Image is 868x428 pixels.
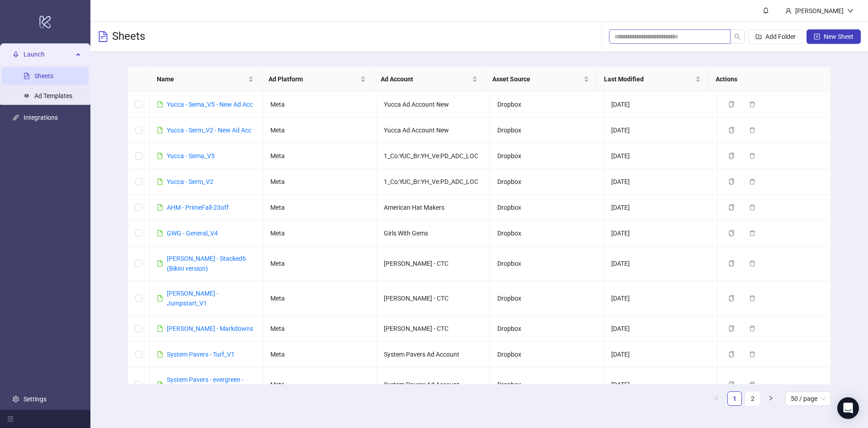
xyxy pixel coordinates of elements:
[604,316,717,342] td: [DATE]
[263,169,377,195] td: Meta
[263,195,377,221] td: Meta
[34,72,53,80] a: Sheets
[749,325,755,332] span: delete
[167,255,246,272] a: [PERSON_NAME] - Stacked6 (Bikini version)
[263,118,377,143] td: Meta
[604,367,717,402] td: [DATE]
[263,246,377,281] td: Meta
[377,143,490,169] td: 1_Co:YUC_Br:YH_Ve:PD_ADC_LOC
[597,67,708,92] th: Last Modified
[708,67,820,92] th: Actions
[263,281,377,316] td: Meta
[490,281,604,316] td: Dropbox
[167,230,218,237] a: GWG - General_V4
[263,92,377,118] td: Meta
[263,316,377,342] td: Meta
[157,230,163,236] span: file
[490,169,604,195] td: Dropbox
[709,391,724,406] li: Previous Page
[604,118,717,143] td: [DATE]
[167,376,244,393] a: System Pavers - evergreen - Before/After
[824,33,854,40] span: New Sheet
[269,74,358,84] span: Ad Platform
[157,127,163,133] span: file
[157,153,163,159] span: file
[604,195,717,221] td: [DATE]
[749,153,755,159] span: delete
[728,351,735,357] span: copy
[490,92,604,118] td: Dropbox
[791,392,826,405] span: 50 / page
[377,342,490,367] td: System Pavers Ad Account
[490,195,604,221] td: Dropbox
[112,29,145,44] h3: Sheets
[728,392,741,405] a: 1
[490,316,604,342] td: Dropbox
[728,325,735,332] span: copy
[764,391,778,406] button: right
[728,204,735,211] span: copy
[377,118,490,143] td: Yucca Ad Account New
[728,179,735,185] span: copy
[709,391,724,406] button: left
[377,195,490,221] td: American Hat Makers
[728,260,735,267] span: copy
[604,342,717,367] td: [DATE]
[490,221,604,246] td: Dropbox
[377,316,490,342] td: [PERSON_NAME] - CTC
[167,204,229,211] a: AHM - PrimeFall-23off
[749,295,755,301] span: delete
[167,351,235,358] a: System Pavers - Turf_V1
[728,101,735,108] span: copy
[492,74,582,84] span: Asset Source
[490,246,604,281] td: Dropbox
[24,395,47,403] a: Settings
[263,342,377,367] td: Meta
[157,381,163,388] span: file
[764,391,778,406] li: Next Page
[157,179,163,185] span: file
[728,153,735,159] span: copy
[714,395,719,401] span: left
[98,31,108,42] span: file-text
[768,395,774,401] span: right
[734,33,741,40] span: search
[755,33,762,40] span: folder-add
[167,325,253,332] a: [PERSON_NAME] - Markdowns
[814,33,820,40] span: plus-square
[604,281,717,316] td: [DATE]
[749,101,755,108] span: delete
[157,74,246,84] span: Name
[381,74,470,84] span: Ad Account
[157,260,163,267] span: file
[604,246,717,281] td: [DATE]
[167,101,253,108] a: Yucca - Sema_V5 - New Ad Acc
[749,260,755,267] span: delete
[167,152,215,160] a: Yucca - Sema_V5
[728,381,735,388] span: copy
[837,397,859,419] div: Open Intercom Messenger
[167,127,251,134] a: Yucca - Serm_V2 - New Ad Acc
[749,179,755,185] span: delete
[377,221,490,246] td: Girls With Gems
[263,367,377,402] td: Meta
[373,67,485,92] th: Ad Account
[604,221,717,246] td: [DATE]
[263,143,377,169] td: Meta
[263,221,377,246] td: Meta
[745,391,760,406] li: 2
[157,295,163,301] span: file
[34,92,72,99] a: Ad Templates
[157,325,163,332] span: file
[785,391,831,406] div: Page Size
[13,51,19,57] span: rocket
[728,295,735,301] span: copy
[150,67,261,92] th: Name
[604,143,717,169] td: [DATE]
[749,127,755,133] span: delete
[727,391,742,406] li: 1
[749,204,755,211] span: delete
[157,101,163,108] span: file
[748,29,803,44] button: Add Folder
[728,127,735,133] span: copy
